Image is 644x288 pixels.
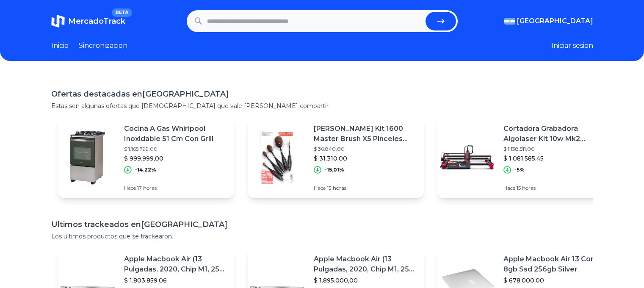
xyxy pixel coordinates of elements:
p: $ 1.138.511,00 [503,146,607,152]
p: Hace 13 horas [314,185,417,191]
p: Cortadora Grabadora Algolaser Kit 10w Mk2 Pantalla Táctil [503,124,607,144]
button: Iniciar sesion [551,41,593,51]
img: MercadoTrack [51,14,65,28]
p: Los ultimos productos que se trackearon. [51,232,593,241]
h1: Ofertas destacadas en [GEOGRAPHIC_DATA] [51,88,593,100]
p: $ 1.895.000,00 [314,276,417,285]
img: Featured image [248,128,307,187]
p: $ 678.000,00 [503,276,607,285]
span: [GEOGRAPHIC_DATA] [517,16,593,26]
img: Featured image [58,128,117,187]
p: Apple Macbook Air (13 Pulgadas, 2020, Chip M1, 256 Gb De Ssd, 8 Gb De Ram) - Plata [124,254,227,274]
a: Featured image[PERSON_NAME] Kit 1600 Master Brush X5 Pinceles Brochas Maquillaje$ 36.840,00$ 31.3... [248,117,424,198]
a: Sincronizacion [79,41,127,51]
p: [PERSON_NAME] Kit 1600 Master Brush X5 Pinceles Brochas Maquillaje [314,124,417,144]
a: MercadoTrackBETA [51,14,125,28]
p: -15,01% [325,166,344,173]
p: Hace 15 horas [503,185,607,191]
p: $ 31.310,00 [314,154,417,163]
a: Inicio [51,41,69,51]
p: Cocina A Gas Whirlpool Inoxidable 51 Cm Con Grill [124,124,227,144]
p: Estas son algunas ofertas que [DEMOGRAPHIC_DATA] que vale [PERSON_NAME] compartir. [51,102,593,110]
a: Featured imageCortadora Grabadora Algolaser Kit 10w Mk2 Pantalla Táctil$ 1.138.511,00$ 1.081.585,... [437,117,614,198]
p: $ 36.840,00 [314,146,417,152]
p: $ 1.081.585,45 [503,154,607,163]
p: Apple Macbook Air (13 Pulgadas, 2020, Chip M1, 256 Gb De Ssd, 8 Gb De Ram) - Plata [314,254,417,274]
h1: Ultimos trackeados en [GEOGRAPHIC_DATA] [51,219,593,230]
p: Apple Macbook Air 13 Core I5 8gb Ssd 256gb Silver [503,254,607,274]
p: Hace 17 horas [124,185,227,191]
p: -14,22% [135,166,156,173]
img: Argentina [504,18,515,25]
p: $ 1.803.859,06 [124,276,227,285]
p: $ 1.165.799,00 [124,146,227,152]
span: MercadoTrack [68,17,125,26]
p: $ 999.999,00 [124,154,227,163]
a: Featured imageCocina A Gas Whirlpool Inoxidable 51 Cm Con Grill$ 1.165.799,00$ 999.999,00-14,22%H... [58,117,234,198]
span: BETA [112,8,132,17]
img: Featured image [437,128,497,187]
button: [GEOGRAPHIC_DATA] [504,16,593,26]
p: -5% [514,166,525,173]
